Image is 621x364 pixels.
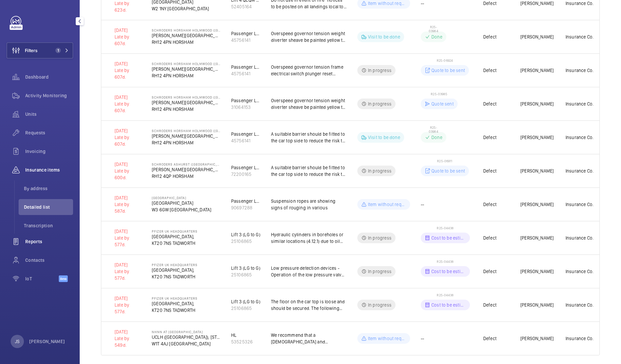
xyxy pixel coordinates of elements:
div: 25106865 [231,305,260,312]
p: Defect [483,235,496,241]
p: JS [15,338,20,345]
div: Late by 607d. [115,67,141,80]
p: Schroders Horsham Holmwood ([GEOGRAPHIC_DATA]) [152,129,221,133]
span: R25-03984 [427,125,440,133]
div: Late by 607d. [115,34,141,47]
p: Item without request [368,335,406,342]
div: Late by 607d. [115,134,141,147]
p: [DATE] [115,60,141,67]
p: [GEOGRAPHIC_DATA], [152,267,198,273]
p: RH12 4PN HORSHAM [152,72,221,79]
p: RH12 4PN HORSHAM [152,106,221,112]
span: -- [421,201,424,208]
span: R25-03985 [431,92,447,96]
span: Activity Monitoring [25,92,73,99]
p: Defect [483,67,496,74]
p: KT20 7NS TADWORTH [152,240,198,247]
p: In progress [368,268,392,275]
p: Quote to be sent [431,67,465,74]
p: A suitable barrier should be fitted to the car top side to reduce the risk to maintenance and ins... [271,131,347,144]
p: Item without request [368,201,406,208]
p: [PERSON_NAME] [520,34,554,40]
p: Cost to be estimated [431,302,466,308]
span: Beta [59,275,68,282]
p: W1T 4AJ [GEOGRAPHIC_DATA] [152,340,221,347]
span: Requests [25,129,73,136]
div: Passenger Lift 2 (G-2) [231,164,260,171]
span: R25-03984 [427,25,440,33]
div: Late by 577d. [115,235,141,248]
p: Overspeed governor tension weight diverter sheave be painted yellow to highlight it as a moving p... [271,30,347,43]
span: R25-04438 [437,293,454,297]
p: Cost to be estimated [431,235,466,241]
div: Passenger Lift 2 (G-2) [231,64,260,70]
p: Quote sent [431,101,454,107]
p: Defect [483,168,496,174]
p: [PERSON_NAME] [520,67,554,74]
p: Defect [483,101,496,107]
span: Filters [25,47,38,54]
p: NHNN at [GEOGRAPHIC_DATA] [152,330,221,334]
p: [PERSON_NAME][GEOGRAPHIC_DATA] [152,166,221,173]
span: -- [421,335,424,342]
p: [PERSON_NAME] [520,335,554,342]
p: RH12 4PN HORSHAM [152,39,221,45]
p: Defect [483,302,496,308]
span: R25-04438 [437,226,454,230]
p: [GEOGRAPHIC_DATA] [152,196,211,200]
div: Late by 587d. [115,201,141,214]
p: [PERSON_NAME][GEOGRAPHIC_DATA] [152,133,221,139]
span: Reports [25,238,73,245]
span: R25-06911 [437,159,452,163]
div: Late by 577d. [115,302,141,315]
p: [PERSON_NAME] [520,168,554,174]
p: Insurance Co. [566,268,593,275]
span: IoT [25,275,59,282]
p: RH12 4QP HORSHAM [152,173,221,180]
p: Insurance Co. [566,134,593,141]
p: Overspeed governor tension weight diverter sheave be painted yellow to highlight it as a moving p... [271,97,347,110]
p: [PERSON_NAME] [520,134,554,141]
div: Passenger Lift 1 (G-2) [231,97,260,104]
span: 1 [55,48,61,53]
p: Insurance Co. [566,101,593,107]
p: [DATE] [115,228,141,235]
p: Defect [483,268,496,275]
p: Insurance Co. [566,201,593,208]
p: Schroders Ashurst ([GEOGRAPHIC_DATA]) [152,162,221,166]
p: In progress [368,235,392,241]
p: [PERSON_NAME] [520,235,554,241]
p: [PERSON_NAME][GEOGRAPHIC_DATA] [152,32,221,39]
p: [PERSON_NAME] [520,268,554,275]
p: Overspeed governor tension frame electrical switch plunger reset tab/pin missing rendering reset ... [271,64,347,77]
p: [PERSON_NAME] [520,201,554,208]
p: Defect [483,134,496,141]
div: 25106865 [231,238,260,245]
p: Schroders Horsham Holmwood ([GEOGRAPHIC_DATA]) [152,28,221,32]
p: KT20 7NS TADWORTH [152,307,198,314]
div: HL [231,332,253,338]
p: Insurance Co. [566,34,593,40]
p: [DATE] [115,127,141,134]
div: 52405164 [231,3,260,10]
p: In progress [368,101,392,107]
p: Insurance Co. [566,67,593,74]
span: R25-04438 [437,259,454,263]
p: Done [431,134,442,141]
p: In progress [368,168,392,174]
div: Late by 600d. [115,168,141,181]
p: [GEOGRAPHIC_DATA], [152,300,198,307]
p: In progress [368,67,392,74]
p: W2 1NY [GEOGRAPHIC_DATA] [152,5,215,12]
p: Pfizer UK Headquarters [152,296,198,300]
button: Filters1 [7,42,73,58]
div: 31064153 [231,104,260,110]
div: 45756141 [231,70,260,77]
span: By address [24,185,73,192]
div: 72200165 [231,171,260,178]
p: [DATE] [115,94,141,101]
p: [PERSON_NAME] [29,338,65,345]
div: 45756141 [231,137,260,144]
p: Low pressure detection devices - Operation of the low pressure valve (4;14) due to inconclusive e... [271,265,347,278]
div: Passenger Lift [231,198,260,204]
